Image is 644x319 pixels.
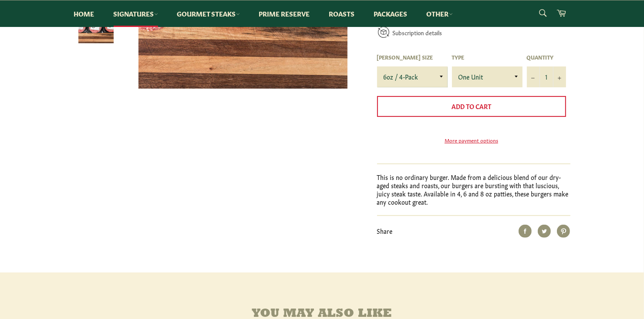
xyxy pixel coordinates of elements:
[377,53,448,61] label: [PERSON_NAME] Size
[418,0,462,27] a: Other
[105,0,167,27] a: Signatures
[365,0,416,27] a: Packages
[377,96,566,117] button: Add to Cart
[65,0,103,27] a: Home
[452,53,523,61] label: Type
[377,136,566,144] a: More payment options
[452,102,491,110] span: Add to Cart
[392,28,442,37] a: Subscription details
[377,173,570,206] p: This is no ordinary burger. Made from a delicious blend of our dry-aged steaks and roasts, our bu...
[320,0,364,27] a: Roasts
[169,0,249,27] a: Gourmet Steaks
[527,66,540,87] button: Reduce item quantity by one
[553,66,566,87] button: Increase item quantity by one
[527,53,566,61] label: Quantity
[377,226,393,235] span: Share
[250,0,319,27] a: Prime Reserve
